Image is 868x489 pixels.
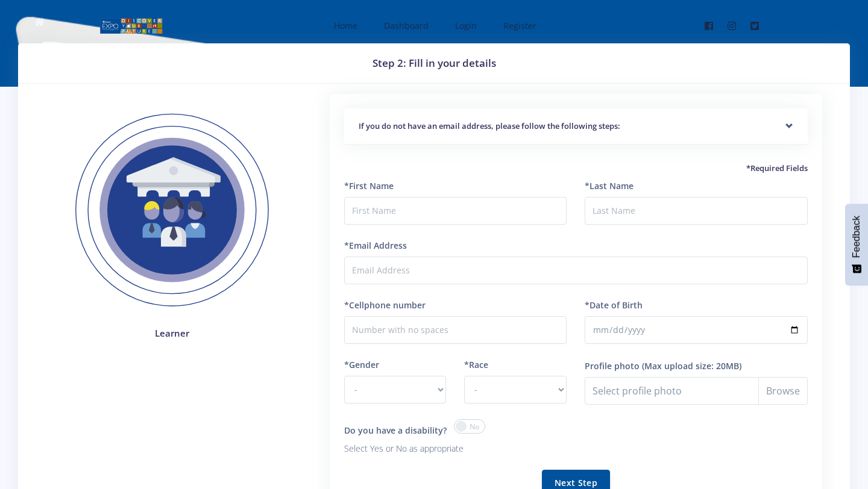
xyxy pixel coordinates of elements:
[344,358,379,371] label: *Gender
[33,55,835,71] h3: Step 2: Fill in your details
[491,10,546,42] a: Register
[55,326,289,340] h4: Learner
[443,10,486,42] a: Login
[322,10,367,42] a: Home
[344,179,394,192] label: *First Name
[344,197,567,225] input: First Name
[642,360,741,372] label: (Max upload size: 20MB)
[344,424,447,437] label: Do you have a disability?
[455,20,477,31] span: Login
[851,216,862,258] span: Feedback
[99,17,163,35] img: logo01.png
[585,299,643,311] label: *Date of Birth
[384,20,429,31] span: Dashboard
[585,179,634,192] label: *Last Name
[344,441,567,456] p: Select Yes or No as appropriate
[464,358,488,371] label: *Race
[585,197,808,225] input: Last Name
[372,10,438,42] a: Dashboard
[344,257,808,284] input: Email Address
[344,316,567,344] input: Number with no spaces
[359,120,793,132] h5: If you do not have an email address, please follow the following steps:
[55,94,289,327] img: Learner
[344,299,426,311] label: *Cellphone number
[503,20,536,31] span: Register
[585,360,640,372] label: Profile photo
[344,239,407,252] label: *Email Address
[845,204,868,285] button: Feedback - Show survey
[344,163,808,175] h5: *Required Fields
[334,20,357,31] span: Home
